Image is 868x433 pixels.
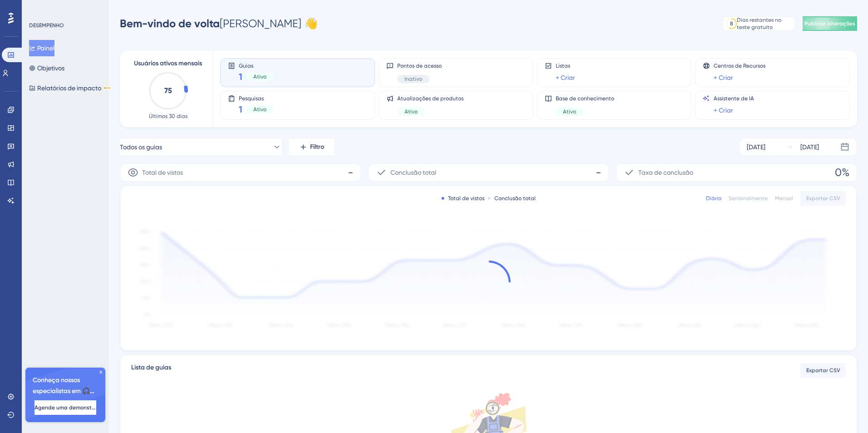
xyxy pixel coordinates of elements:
span: Assistente de IA [714,95,754,102]
div: [DATE] [800,142,819,153]
span: Inativo [404,75,422,83]
button: Exportar CSV [800,191,846,206]
span: - [348,165,353,180]
div: Dias restantes no teste gratuito [737,16,792,31]
span: Conheça nossos especialistas em 🎧 integração [33,375,98,397]
span: Agende uma demonstração [35,404,96,411]
span: Todos os guias [120,142,162,153]
span: Centros de Recursos [714,62,765,69]
span: 1 [239,103,242,116]
div: BETA [103,86,111,90]
span: Últimos 30 dias [149,113,187,120]
span: Conclusão total [390,167,436,178]
div: 8 [730,20,733,27]
div: [PERSON_NAME] 👋 [120,16,318,31]
span: Bem-vindo de volta [120,17,220,30]
button: Todos os guias [120,138,281,156]
font: Painel [37,43,54,54]
span: Total de vistos [142,167,183,178]
div: DESEMPENHO [29,22,64,29]
button: Exportar CSV [800,363,846,378]
a: + Criar [714,72,733,83]
span: Ativo [563,108,576,115]
button: Relatórios de impactoBETA [29,80,111,96]
span: Atualizações de produtos [397,95,464,102]
span: Ativo [253,106,266,113]
font: Total de vistos [448,195,484,202]
span: Filtro [310,142,324,153]
span: Usuários ativos mensais [134,58,202,69]
span: Ativo [404,108,418,115]
font: Relatórios de impacto [37,83,101,93]
span: - [596,165,601,180]
span: Guias [239,62,274,69]
span: Exportar CSV [806,367,840,374]
text: 75 [164,86,172,95]
span: Pesquisas [239,95,274,101]
font: Objetivos [37,63,64,74]
button: Objetivos [29,60,64,76]
span: 0% [835,165,849,180]
font: Conclusão total [494,195,536,202]
button: Painel [29,40,54,56]
button: Publicar alterações [803,16,857,31]
a: + Criar [714,105,733,116]
span: Exportar CSV [806,195,840,202]
span: Pontos de acesso [397,62,442,69]
span: Ativo [253,73,266,80]
button: Agende uma demonstração [35,400,96,415]
span: Publicar alterações [804,20,855,27]
span: 1 [239,70,242,83]
span: Listas [556,62,575,69]
button: Filtro [289,138,334,156]
div: [DATE] [747,142,765,153]
div: Diário [706,195,721,202]
div: Semanalmente [729,195,768,202]
a: + Criar [556,72,575,83]
span: Base de conhecimento [556,95,614,102]
span: Taxa de conclusão [638,167,693,178]
span: Lista de guias [131,362,171,379]
div: Mensal [775,195,793,202]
